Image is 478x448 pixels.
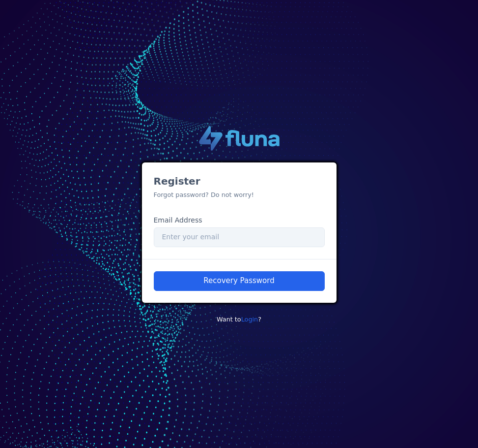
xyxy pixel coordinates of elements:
[241,316,258,323] a: Login
[154,215,202,225] label: Email Address
[142,315,337,324] p: Want to ?
[154,191,254,198] small: Forgot password? Do not worry!
[154,227,325,247] input: Enter your email
[154,174,325,188] h3: Register
[154,271,325,291] button: Recovery Password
